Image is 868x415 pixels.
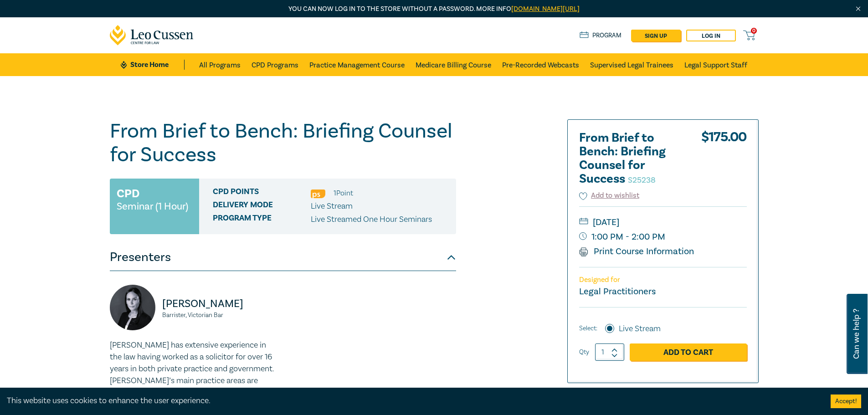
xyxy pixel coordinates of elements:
small: Seminar (1 Hour) [117,202,188,211]
a: Legal Support Staff [684,53,747,76]
a: Medicare Billing Course [416,53,491,76]
span: Select: [579,323,597,333]
img: Professional Skills [311,190,325,198]
label: Qty [579,347,589,357]
span: Program type [213,214,311,225]
a: Print Course Information [579,246,694,257]
a: Practice Management Course [309,53,405,76]
button: Accept cookies [831,395,861,408]
p: [PERSON_NAME] has extensive experience in the law having worked as a solicitor for over 16 years ... [110,339,277,399]
a: Program [580,31,622,41]
span: Can we help ? [852,299,861,369]
img: https://s3.ap-southeast-2.amazonaws.com/leo-cussen-store-production-content/Contacts/Michelle%20B... [110,285,155,330]
label: Live Stream [619,323,661,335]
p: Designed for [579,276,747,284]
a: CPD Programs [252,53,298,76]
small: 1:00 PM - 2:00 PM [579,230,747,244]
p: [PERSON_NAME] [162,297,277,311]
span: Delivery Mode [213,200,311,212]
h1: From Brief to Bench: Briefing Counsel for Success [110,119,456,167]
small: Barrister, Victorian Bar [162,312,277,318]
a: sign up [631,30,681,41]
a: Log in [686,30,736,41]
a: [DOMAIN_NAME][URL] [511,5,580,13]
h2: From Brief to Bench: Briefing Counsel for Success [579,131,679,186]
a: Pre-Recorded Webcasts [502,53,579,76]
small: Legal Practitioners [579,286,656,297]
a: Store Home [121,60,184,70]
a: Add to Cart [630,343,747,361]
a: Supervised Legal Trainees [590,53,673,76]
h3: CPD [117,185,139,202]
p: Live Streamed One Hour Seminars [311,214,432,225]
li: 1 Point [334,187,353,199]
button: Add to wishlist [579,190,640,201]
small: [DATE] [579,215,747,230]
span: Live Stream [311,201,353,211]
span: CPD Points [213,187,311,199]
small: S25238 [628,175,656,185]
a: All Programs [199,53,241,76]
div: This website uses cookies to enhance the user experience. [7,395,817,407]
div: $ 175.00 [701,131,747,190]
p: You can now log in to the store without a password. More info [110,4,759,14]
img: Close [854,5,862,13]
span: 0 [751,28,757,34]
input: 1 [595,343,624,361]
button: Presenters [110,244,456,271]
